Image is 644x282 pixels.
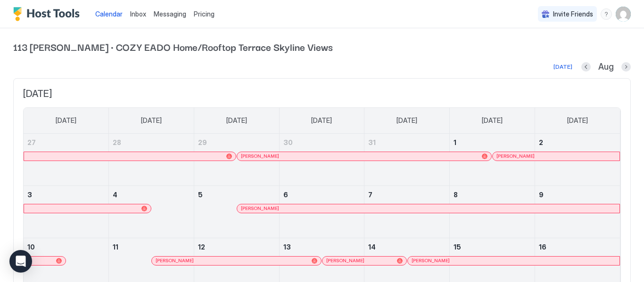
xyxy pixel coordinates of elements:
[27,243,35,251] span: 10
[113,191,117,199] span: 4
[24,134,109,186] td: July 27, 2025
[364,134,450,186] td: July 31, 2025
[450,134,535,186] td: August 1, 2025
[241,205,616,211] div: [PERSON_NAME]
[24,238,108,256] a: August 10, 2025
[539,191,544,199] span: 9
[194,238,279,256] a: August 12, 2025
[217,108,256,133] a: Tuesday
[302,108,341,133] a: Wednesday
[553,10,593,18] span: Invite Friends
[279,134,364,186] td: July 30, 2025
[496,153,616,159] div: [PERSON_NAME]
[56,116,76,125] span: [DATE]
[621,62,631,72] button: Next month
[241,153,487,159] div: [PERSON_NAME]
[241,205,279,211] span: [PERSON_NAME]
[280,186,364,203] a: August 6, 2025
[24,134,108,151] a: July 27, 2025
[396,116,417,125] span: [DATE]
[368,243,376,251] span: 14
[454,243,461,251] span: 15
[109,186,194,203] a: August 4, 2025
[130,10,146,18] span: Inbox
[109,238,194,256] a: August 11, 2025
[450,186,535,203] a: August 8, 2025
[368,138,376,146] span: 31
[552,61,574,73] button: [DATE]
[535,186,620,203] a: August 9, 2025
[472,108,512,133] a: Friday
[450,134,535,151] a: August 1, 2025
[113,243,118,251] span: 11
[13,7,84,21] a: Host Tools Logo
[581,62,591,72] button: Previous month
[198,191,203,199] span: 5
[280,238,364,256] a: August 13, 2025
[412,258,616,264] div: [PERSON_NAME]
[553,63,572,71] div: [DATE]
[109,134,194,151] a: July 28, 2025
[535,238,620,256] a: August 16, 2025
[283,243,291,251] span: 13
[130,9,146,19] a: Inbox
[27,138,36,146] span: 27
[194,134,279,151] a: July 29, 2025
[539,243,546,251] span: 16
[535,185,620,238] td: August 9, 2025
[241,153,279,159] span: [PERSON_NAME]
[23,88,621,100] span: [DATE]
[567,116,588,125] span: [DATE]
[364,185,450,238] td: August 7, 2025
[194,185,279,238] td: August 5, 2025
[387,108,427,133] a: Thursday
[132,108,171,133] a: Monday
[482,116,503,125] span: [DATE]
[194,134,279,186] td: July 29, 2025
[141,116,162,125] span: [DATE]
[154,9,186,19] a: Messaging
[113,138,121,146] span: 28
[27,191,32,199] span: 3
[539,138,543,146] span: 2
[601,8,612,20] div: menu
[279,185,364,238] td: August 6, 2025
[95,9,123,19] a: Calendar
[496,153,535,159] span: [PERSON_NAME]
[454,191,458,199] span: 8
[194,186,279,203] a: August 5, 2025
[450,185,535,238] td: August 8, 2025
[156,258,194,264] span: [PERSON_NAME]
[194,10,215,18] span: Pricing
[280,134,364,151] a: July 30, 2025
[412,258,450,264] span: [PERSON_NAME]
[109,134,194,186] td: July 28, 2025
[156,258,317,264] div: [PERSON_NAME]
[46,108,86,133] a: Sunday
[454,138,456,146] span: 1
[9,250,32,273] div: Open Intercom Messenger
[364,134,449,151] a: July 31, 2025
[198,243,205,251] span: 12
[283,138,293,146] span: 30
[616,7,631,22] div: User profile
[198,138,207,146] span: 29
[535,134,620,186] td: August 2, 2025
[364,186,449,203] a: August 7, 2025
[368,191,372,199] span: 7
[535,134,620,151] a: August 2, 2025
[558,108,597,133] a: Saturday
[95,10,123,18] span: Calendar
[154,10,186,18] span: Messaging
[598,62,614,73] span: Aug
[13,40,631,54] span: 113 [PERSON_NAME] · COZY EADO Home/Rooftop Terrace Skyline Views
[24,185,109,238] td: August 3, 2025
[364,238,449,256] a: August 14, 2025
[109,185,194,238] td: August 4, 2025
[326,258,403,264] div: [PERSON_NAME]
[226,116,247,125] span: [DATE]
[311,116,332,125] span: [DATE]
[24,186,108,203] a: August 3, 2025
[283,191,288,199] span: 6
